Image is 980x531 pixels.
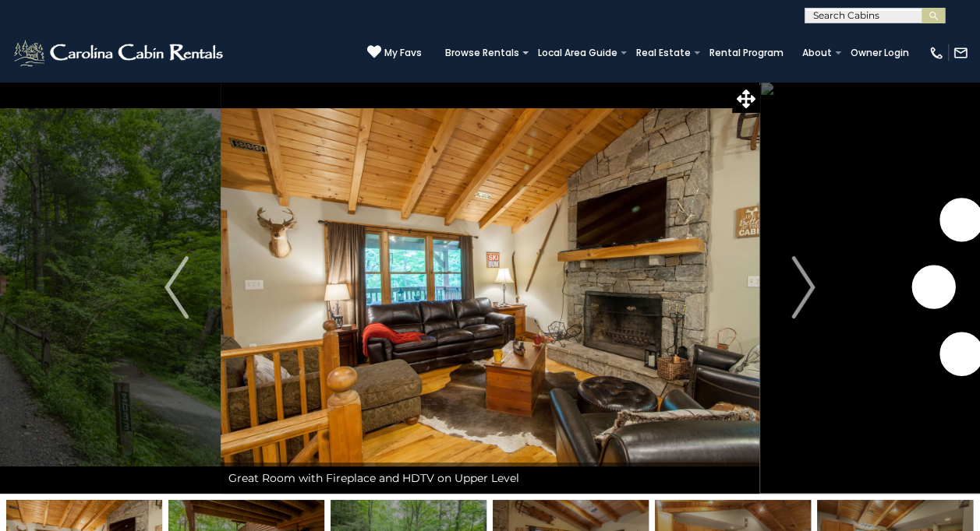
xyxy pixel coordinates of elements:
img: arrow [791,256,815,318]
a: Owner Login [843,42,917,64]
a: Real Estate [628,42,699,64]
div: Great Room with Fireplace and HDTV on Upper Level [221,462,759,494]
a: About [794,42,840,64]
button: Next [759,81,847,494]
img: White-1-2.png [12,37,228,69]
img: mail-regular-white.png [953,45,968,61]
img: phone-regular-white.png [929,45,944,61]
a: My Favs [367,44,422,61]
a: Local Area Guide [530,42,625,64]
a: Rental Program [702,42,791,64]
button: Previous [133,81,220,494]
img: arrow [165,256,188,318]
a: Browse Rentals [437,42,527,64]
span: My Favs [384,46,422,60]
